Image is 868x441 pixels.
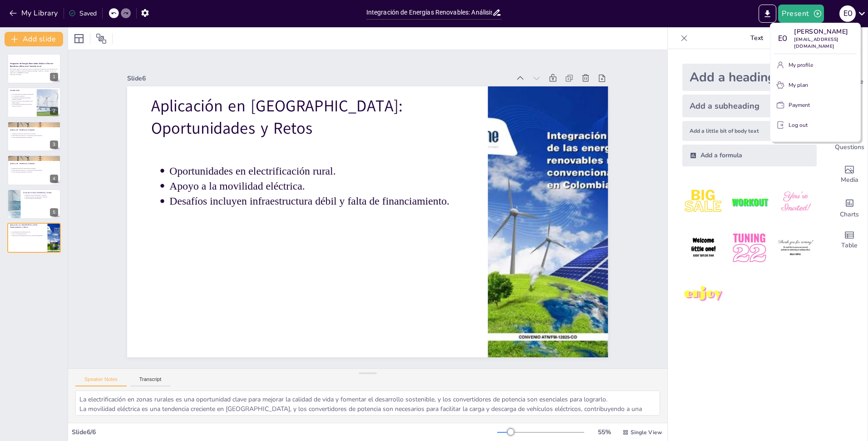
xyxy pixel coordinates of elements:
[794,27,857,36] p: [PERSON_NAME]
[794,36,857,50] p: [EMAIL_ADDRESS][DOMAIN_NAME]
[789,61,813,69] p: My profile
[789,101,810,109] p: Payment
[789,81,808,89] p: My plan
[774,118,857,132] button: Log out
[774,30,790,47] div: E O
[774,98,857,112] button: Payment
[789,121,808,129] p: Log out
[774,78,857,92] button: My plan
[774,58,857,72] button: My profile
